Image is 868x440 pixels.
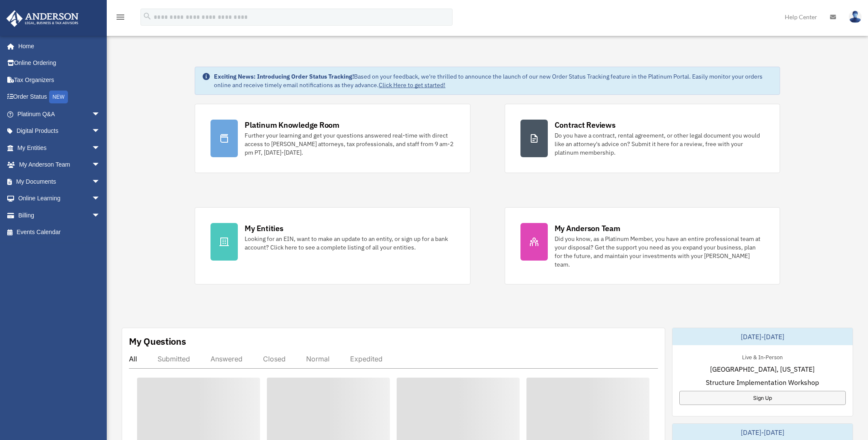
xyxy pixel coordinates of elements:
[195,104,470,173] a: Platinum Knowledge Room Further your learning and get your questions answered real-time with dire...
[129,355,137,363] div: All
[6,190,113,207] a: Online Learningarrow_drop_down
[210,355,243,363] div: Answered
[92,106,109,123] span: arrow_drop_down
[92,173,109,191] span: arrow_drop_down
[505,207,780,285] a: My Anderson Team Did you know, as a Platinum Member, you have an entire professional team at your...
[555,120,616,130] div: Contract Reviews
[92,156,109,174] span: arrow_drop_down
[263,355,286,363] div: Closed
[6,38,109,55] a: Home
[214,72,772,89] div: Based on your feedback, we're thrilled to announce the launch of our new Order Status Tracking fe...
[710,364,815,374] span: [GEOGRAPHIC_DATA], [US_STATE]
[92,123,109,140] span: arrow_drop_down
[214,73,354,80] strong: Exciting News: Introducing Order Status Tracking!
[6,55,113,72] a: Online Ordering
[505,104,780,173] a: Contract Reviews Do you have a contract, rental agreement, or other legal document you would like...
[143,12,152,21] i: search
[6,173,113,190] a: My Documentsarrow_drop_down
[6,123,113,140] a: Digital Productsarrow_drop_down
[195,207,470,285] a: My Entities Looking for an EIN, want to make an update to an entity, or sign up for a bank accoun...
[306,355,330,363] div: Normal
[555,223,620,234] div: My Anderson Team
[245,131,454,157] div: Further your learning and get your questions answered real-time with direct access to [PERSON_NAM...
[735,352,789,361] div: Live & In-Person
[245,120,339,130] div: Platinum Knowledge Room
[4,10,81,27] img: Anderson Advisors Platinum Portal
[158,355,190,363] div: Submitted
[6,207,113,224] a: Billingarrow_drop_down
[6,88,113,106] a: Order StatusNEW
[706,377,819,387] span: Structure Implementation Workshop
[129,335,186,348] div: My Questions
[92,139,109,157] span: arrow_drop_down
[679,391,846,405] a: Sign Up
[6,71,113,88] a: Tax Organizers
[245,223,283,234] div: My Entities
[849,11,862,23] img: User Pic
[115,15,126,22] a: menu
[6,156,113,173] a: My Anderson Teamarrow_drop_down
[245,235,454,252] div: Looking for an EIN, want to make an update to an entity, or sign up for a bank account? Click her...
[92,207,109,224] span: arrow_drop_down
[6,224,113,241] a: Events Calendar
[672,328,853,345] div: [DATE]-[DATE]
[350,355,383,363] div: Expedited
[379,81,445,89] a: Click Here to get started!
[6,139,113,156] a: My Entitiesarrow_drop_down
[115,12,126,22] i: menu
[555,235,764,269] div: Did you know, as a Platinum Member, you have an entire professional team at your disposal? Get th...
[555,131,764,157] div: Do you have a contract, rental agreement, or other legal document you would like an attorney's ad...
[49,91,68,103] div: NEW
[92,190,109,208] span: arrow_drop_down
[6,106,113,123] a: Platinum Q&Aarrow_drop_down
